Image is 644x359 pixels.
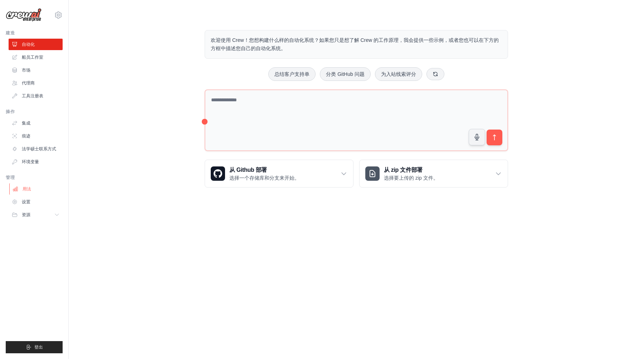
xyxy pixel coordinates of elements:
font: 选择要上传的 zip 文件。 [384,175,438,181]
div: 聊天小组件 [608,325,644,359]
font: 操作 [6,109,15,114]
iframe: Chat Widget [608,325,644,359]
font: 用法 [23,186,31,191]
a: 市场 [9,64,63,76]
a: 自动化 [9,39,63,50]
font: 痕迹 [22,134,30,139]
img: 标识 [6,8,42,22]
font: 集成 [22,121,30,126]
font: 自动化 [22,42,35,47]
font: 代理商 [22,81,35,86]
button: 分类 GitHub 问题 [320,67,370,81]
font: 登出 [34,345,43,350]
font: 法学硕士联系方式 [22,146,56,151]
font: 建造 [6,30,15,35]
a: 工具注册表 [9,90,63,102]
a: 代理商 [9,77,63,89]
font: 从 Github 部署 [229,167,267,173]
button: 为入站线索评分 [375,67,422,81]
a: 用法 [9,183,63,195]
font: 船员工作室 [22,55,43,60]
a: 环境变量 [9,156,63,168]
font: 总结客户支持单 [274,71,309,77]
font: 环境变量 [22,159,39,164]
font: 资源 [22,212,30,217]
button: 登出 [6,341,63,353]
a: 痕迹 [9,130,63,142]
font: 管理 [6,175,15,180]
font: 欢迎使用 Crew！您想构建什么样的自动化系统？如果您只是想了解 Crew 的工作原理，我会提供一些示例，或者您也可以在下方的方框中描述您自己的自动化系统。 [211,37,499,51]
a: 船员工作室 [9,52,63,63]
font: 从 zip 文件部署 [384,167,423,173]
font: 市场 [22,68,30,73]
font: 分类 GitHub 问题 [326,71,364,77]
font: 设置 [22,199,30,204]
font: 为入站线索评分 [381,71,416,77]
a: 法学硕士联系方式 [9,143,63,155]
font: 选择一个存储库和分支来开始。 [229,175,299,181]
a: 集成 [9,117,63,129]
button: 总结客户支持单 [268,67,316,81]
a: 设置 [9,196,63,208]
button: 资源 [9,209,63,220]
font: 工具注册表 [22,93,43,98]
